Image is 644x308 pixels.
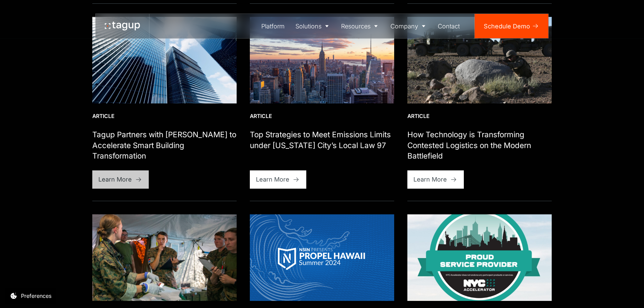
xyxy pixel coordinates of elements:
[92,113,237,120] div: Article
[21,292,51,300] div: Preferences
[341,22,371,31] div: Resources
[407,129,552,161] h1: How Technology is Transforming Contested Logistics on the Modern Battlefield
[261,22,285,31] div: Platform
[475,14,548,38] a: Schedule Demo
[407,170,464,189] a: Learn More
[438,22,460,31] div: Contact
[250,113,394,120] div: Article
[407,17,552,103] img: U.S. Marine Corps photo by Sgt. Maximiliano Rosas_190728-M-FB282-1040
[250,170,306,189] a: Learn More
[250,129,394,150] h1: Top Strategies to Meet Emissions Limits under [US_STATE] City’s Local Law 97
[413,175,447,184] div: Learn More
[256,175,289,184] div: Learn More
[92,17,237,103] img: Tagup and Neeve partner to accelerate smart building transformation
[295,22,321,31] div: Solutions
[290,14,336,38] a: Solutions
[98,175,132,184] div: Learn More
[484,22,530,31] div: Schedule Demo
[407,113,552,120] div: Article
[92,170,149,189] a: Learn More
[256,14,290,38] a: Platform
[336,14,385,38] a: Resources
[390,22,418,31] div: Company
[92,129,237,161] h1: Tagup Partners with [PERSON_NAME] to Accelerate Smart Building Transformation
[385,14,433,38] a: Company
[433,14,466,38] a: Contact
